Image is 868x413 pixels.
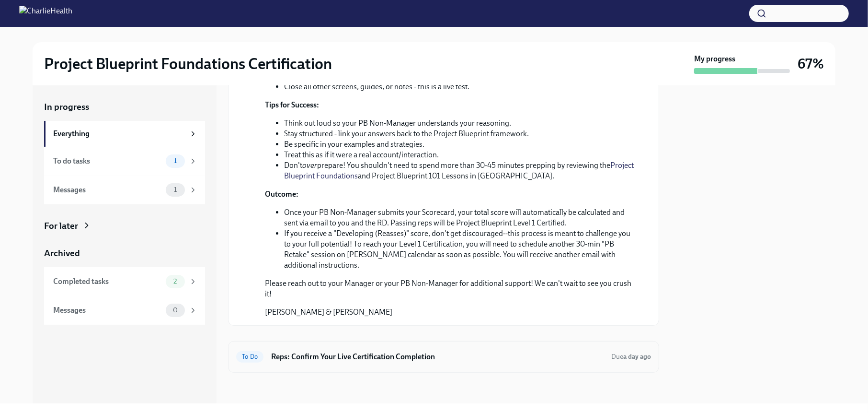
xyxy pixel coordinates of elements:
li: Treat this as if it were a real account/interaction. [284,150,636,160]
li: Be specific in your examples and strategies. [284,139,636,150]
h3: 67% [798,55,824,72]
h2: Project Blueprint Foundations Certification [44,54,332,73]
strong: a day ago [623,353,651,361]
span: 2 [168,278,183,285]
a: For later [44,220,205,232]
a: Messages0 [44,296,205,325]
img: CharlieHealth [19,6,72,21]
div: To do tasks [53,156,162,166]
span: October 2nd, 2025 09:00 [611,352,651,361]
strong: My progress [694,54,735,64]
strong: Outcome: [265,189,298,199]
div: Completed tasks [53,276,162,287]
p: [PERSON_NAME] & [PERSON_NAME] [265,307,636,318]
li: Once your PB Non-Manager submits your Scorecard, your total score will automatically be calculate... [284,207,636,228]
em: over [302,161,317,170]
li: Think out loud so your PB Non-Manager understands your reasoning. [284,118,636,129]
a: Completed tasks2 [44,267,205,296]
li: Stay structured - link your answers back to the Project Blueprint framework. [284,129,636,139]
a: To do tasks1 [44,147,205,176]
span: To Do [236,353,263,360]
a: Project Blueprint Foundations [284,161,634,180]
p: Please reach out to your Manager or your PB Non-Manager for additional support! We can't wait to ... [265,278,636,299]
span: 1 [168,157,183,165]
span: Due [611,353,651,361]
a: To DoReps: Confirm Your Live Certification CompletionDuea day ago [236,349,651,365]
li: If you receive a "Developing (Reasses)" score, don't get discouraged--this process is meant to ch... [284,228,636,271]
strong: Tips for Success: [265,100,319,109]
h6: Reps: Confirm Your Live Certification Completion [271,352,604,362]
div: For later [44,220,78,232]
div: Messages [53,305,162,316]
li: Don't prepare! You shouldn't need to spend more than 30-45 minutes prepping by reviewing the and ... [284,160,636,181]
a: In progress [44,101,205,113]
a: Everything [44,121,205,147]
a: Messages1 [44,176,205,204]
li: Close all other screens, guides, or notes - this is a live test. [284,82,636,92]
a: Archived [44,247,205,260]
div: Everything [53,129,185,139]
div: Messages [53,185,162,195]
span: 0 [167,307,183,314]
span: 1 [168,186,183,193]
